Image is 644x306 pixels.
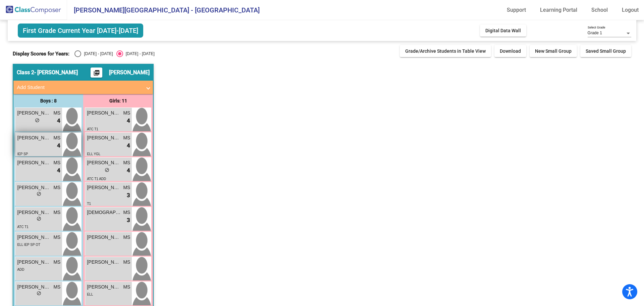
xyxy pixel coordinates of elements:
[17,110,51,117] span: [PERSON_NAME]
[37,191,41,196] span: do_not_disturb_alt
[87,110,120,117] span: [PERSON_NAME]
[127,216,130,225] span: 3
[17,209,51,216] span: [PERSON_NAME]
[74,50,154,57] mat-radio-group: Select an option
[67,5,260,15] span: [PERSON_NAME][GEOGRAPHIC_DATA] - [GEOGRAPHIC_DATA]
[17,134,51,141] span: [PERSON_NAME]
[123,259,130,266] span: MS
[17,84,142,91] mat-panel-title: Add Student
[105,168,109,172] span: do_not_disturb_alt
[91,68,102,78] button: Print Students Details
[53,110,60,117] span: MS
[87,259,120,266] span: [PERSON_NAME]
[87,209,120,216] span: [DEMOGRAPHIC_DATA][PERSON_NAME]
[480,25,526,37] button: Digital Data Wall
[586,5,613,15] a: School
[81,51,113,57] div: [DATE] - [DATE]
[400,45,491,57] button: Grade/Archive Students in Table View
[17,268,24,271] span: ADD
[53,209,60,216] span: MS
[123,209,130,216] span: MS
[17,69,34,76] span: Class 2
[18,24,143,38] span: First Grade Current Year [DATE]-[DATE]
[127,117,130,125] span: 4
[127,141,130,150] span: 4
[109,69,150,76] span: [PERSON_NAME]
[37,291,41,296] span: do_not_disturb_alt
[494,45,526,57] button: Download
[535,48,572,54] span: New Small Group
[530,45,577,57] button: New Small Group
[127,191,130,200] span: 3
[87,152,100,156] span: ELL YGL
[13,81,153,94] mat-expansion-panel-header: Add Student
[13,94,83,107] div: Boys : 8
[53,259,60,266] span: MS
[17,159,51,166] span: [PERSON_NAME] [PERSON_NAME]
[87,134,120,141] span: [PERSON_NAME]
[57,166,60,175] span: 4
[87,159,120,166] span: [PERSON_NAME]
[501,5,531,15] a: Support
[53,134,60,141] span: MS
[17,243,40,247] span: ELL IEP SP OT
[616,5,644,15] a: Logout
[35,118,40,123] span: do_not_disturb_alt
[500,48,521,54] span: Download
[53,234,60,241] span: MS
[588,31,602,35] span: Grade 1
[87,234,120,241] span: [PERSON_NAME]
[17,225,29,229] span: ATC T1
[123,234,130,241] span: MS
[87,283,120,291] span: [PERSON_NAME]
[34,69,78,76] span: - [PERSON_NAME]
[17,234,51,241] span: [PERSON_NAME]
[123,134,130,141] span: MS
[57,117,60,125] span: 4
[485,28,521,33] span: Digital Data Wall
[405,48,486,54] span: Grade/Archive Students in Table View
[57,141,60,150] span: 4
[17,184,51,191] span: [PERSON_NAME]
[17,259,51,266] span: [PERSON_NAME]
[87,293,93,296] span: ELL
[123,110,130,117] span: MS
[87,202,91,206] span: T1
[17,152,28,156] span: IEP SP
[580,45,631,57] button: Saved Small Group
[93,70,101,79] mat-icon: picture_as_pdf
[83,94,153,107] div: Girls: 11
[586,48,626,54] span: Saved Small Group
[17,283,51,291] span: [PERSON_NAME]
[127,166,130,175] span: 4
[53,184,60,191] span: MS
[87,177,106,181] span: ATC T1 ADD
[87,127,98,131] span: ATC T1
[123,159,130,166] span: MS
[53,283,60,291] span: MS
[123,51,155,57] div: [DATE] - [DATE]
[123,184,130,191] span: MS
[535,5,583,15] a: Learning Portal
[53,159,60,166] span: MS
[13,51,69,57] span: Display Scores for Years:
[37,216,41,221] span: do_not_disturb_alt
[123,283,130,291] span: MS
[87,184,120,191] span: [PERSON_NAME]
